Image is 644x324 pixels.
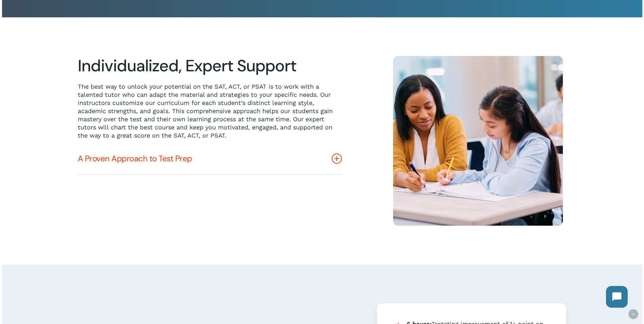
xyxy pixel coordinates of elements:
[393,56,563,226] img: 1 on 1 14
[78,143,342,174] a: A Proven Approach to Test Prep
[78,56,342,76] h2: Individualized, Expert Support
[599,279,634,314] iframe: Chatbot
[78,83,342,140] p: The best way to unlock your potential on the SAT, ACT, or PSAT is to work with a talented tutor w...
